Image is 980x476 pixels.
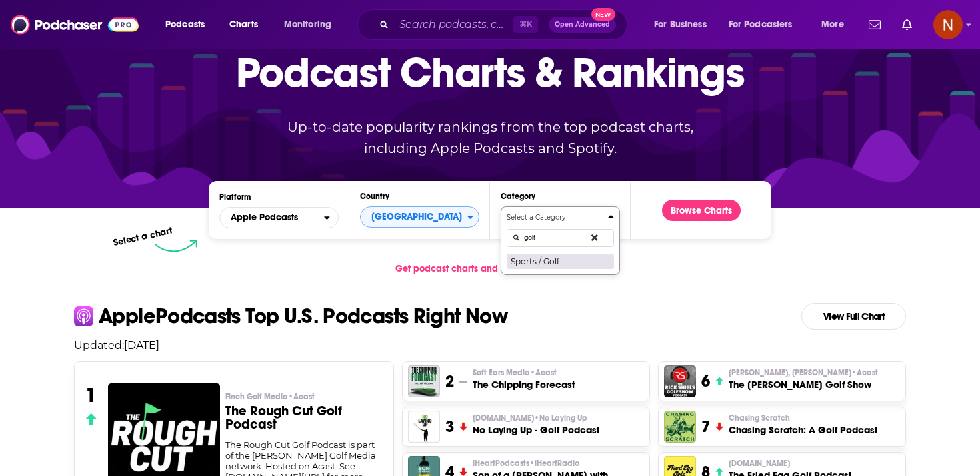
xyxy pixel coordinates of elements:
h3: The [PERSON_NAME] Golf Show [729,378,878,391]
span: For Podcasters [729,15,793,34]
input: Search podcasts, credits, & more... [394,14,513,35]
button: open menu [275,14,349,35]
button: Sports / Golf [507,253,614,269]
p: Chasing Scratch [729,413,877,423]
button: open menu [812,14,861,35]
a: Show notifications dropdown [897,13,917,36]
h3: 6 [701,371,710,391]
button: open menu [645,14,723,35]
span: [PERSON_NAME], [PERSON_NAME] [729,367,878,378]
p: iHeartPodcasts • iHeartRadio [473,458,644,469]
p: thefriedegg.com [729,458,851,469]
span: • No Laying Up [534,413,587,423]
span: Apple Podcasts [231,213,298,222]
span: Logged in as AdelNBM [933,10,963,39]
p: Podcast Charts & Rankings [236,29,745,115]
span: Finch Golf Media [225,391,315,402]
h3: The Chipping Forecast [473,378,575,391]
p: Rick Shiels, Guy Charnock • Acast [729,367,878,378]
h3: Chasing Scratch: A Golf Podcast [729,423,877,437]
h3: 7 [701,417,710,437]
img: The Chipping Forecast [408,365,440,397]
span: Open Advanced [555,21,610,28]
p: Updated: [DATE] [63,339,917,352]
span: [DOMAIN_NAME] [729,458,790,469]
span: [DOMAIN_NAME] [473,413,587,423]
span: For Business [654,15,707,34]
a: Finch Golf Media•AcastThe Rough Cut Golf Podcast [225,391,383,439]
button: Browse Charts [662,200,741,221]
input: Search Categories... [507,229,614,247]
a: Get podcast charts and rankings via API [385,252,595,285]
h2: Platforms [219,207,339,228]
img: User Profile [933,10,963,39]
button: open menu [720,14,812,35]
a: [PERSON_NAME], [PERSON_NAME]•AcastThe [PERSON_NAME] Golf Show [729,367,878,391]
h3: 2 [445,371,454,391]
a: Soft Ears Media•AcastThe Chipping Forecast [473,367,575,391]
h3: The Rough Cut Golf Podcast [225,405,383,431]
h3: No Laying Up - Golf Podcast [473,423,599,437]
h3: 3 [445,417,454,437]
span: [GEOGRAPHIC_DATA] [361,206,467,228]
span: • Acast [851,368,878,377]
button: open menu [156,14,222,35]
img: The Rick Shiels Golf Show [664,365,696,397]
p: Soft Ears Media • Acast [473,367,575,378]
p: NoLayingUp.com • No Laying Up [473,413,599,423]
h3: 1 [85,383,97,407]
p: Finch Golf Media • Acast [225,391,383,402]
a: Charts [221,14,266,35]
img: No Laying Up - Golf Podcast [408,411,440,443]
a: View Full Chart [801,303,906,330]
span: • Acast [530,368,557,377]
span: Monitoring [284,15,331,34]
span: • Acast [288,392,315,401]
p: Up-to-date popularity rankings from the top podcast charts, including Apple Podcasts and Spotify. [261,116,719,159]
p: Apple Podcasts Top U.S. Podcasts Right Now [99,306,507,327]
span: ⌘ K [513,16,538,33]
a: Show notifications dropdown [863,13,886,36]
button: Open AdvancedNew [549,17,616,33]
span: Podcasts [165,15,205,34]
p: Select a chart [112,225,173,248]
div: Search podcasts, credits, & more... [370,9,640,40]
button: Categories [501,206,620,275]
a: [DOMAIN_NAME]•No Laying UpNo Laying Up - Golf Podcast [473,413,599,437]
span: Charts [229,15,258,34]
span: iHeartPodcasts [473,458,579,469]
span: Soft Ears Media [473,367,557,378]
button: Countries [360,206,479,228]
h4: Select a Category [507,214,603,221]
span: More [821,15,844,34]
img: Chasing Scratch: A Golf Podcast [664,411,696,443]
button: Show profile menu [933,10,963,39]
span: • iHeartRadio [529,459,579,468]
span: Chasing Scratch [729,413,790,423]
img: select arrow [155,240,197,252]
button: open menu [219,207,339,228]
a: Chasing ScratchChasing Scratch: A Golf Podcast [729,413,877,437]
img: apple Icon [74,306,93,326]
span: Get podcast charts and rankings via API [395,263,571,274]
img: Podchaser - Follow, Share and Rate Podcasts [11,12,139,37]
span: New [591,8,615,21]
